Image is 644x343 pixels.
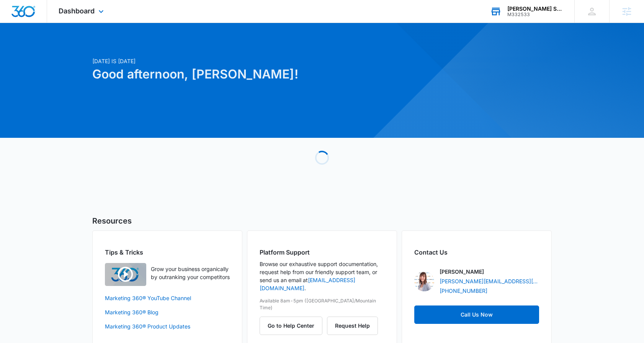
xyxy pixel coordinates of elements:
[105,322,230,330] a: Marketing 360® Product Updates
[92,65,396,83] h1: Good afternoon, [PERSON_NAME]!
[12,20,18,26] img: website_grey.svg
[105,294,230,302] a: Marketing 360® YouTube Channel
[76,44,82,51] img: tab_keywords_by_traffic_grey.svg
[59,7,95,15] span: Dashboard
[414,248,539,257] h2: Contact Us
[21,44,27,51] img: tab_domain_overview_orange.svg
[29,45,69,50] div: Domain Overview
[21,12,38,18] div: v 4.0.25
[440,287,487,295] a: [PHONE_NUMBER]
[260,317,322,335] button: Go to Help Center
[440,268,484,276] p: [PERSON_NAME]
[92,215,552,227] h5: Resources
[92,57,396,65] p: [DATE] is [DATE]
[507,12,563,17] div: account id
[12,12,18,18] img: logo_orange.svg
[85,45,129,50] div: Keywords by Traffic
[327,317,378,335] button: Request Help
[260,248,384,257] h2: Platform Support
[414,271,434,291] img: Christy Perez
[414,305,539,324] a: Call Us Now
[440,277,539,285] a: [PERSON_NAME][EMAIL_ADDRESS][PERSON_NAME][DOMAIN_NAME]
[260,260,384,292] p: Browse our exhaustive support documentation, request help from our friendly support team, or send...
[260,322,327,329] a: Go to Help Center
[105,263,146,286] img: Quick Overview Video
[327,322,378,329] a: Request Help
[105,308,230,316] a: Marketing 360® Blog
[507,6,563,12] div: account name
[20,20,84,26] div: Domain: [DOMAIN_NAME]
[260,297,384,311] p: Available 8am-5pm ([GEOGRAPHIC_DATA]/Mountain Time)
[151,265,230,281] p: Grow your business organically by outranking your competitors
[105,248,230,257] h2: Tips & Tricks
